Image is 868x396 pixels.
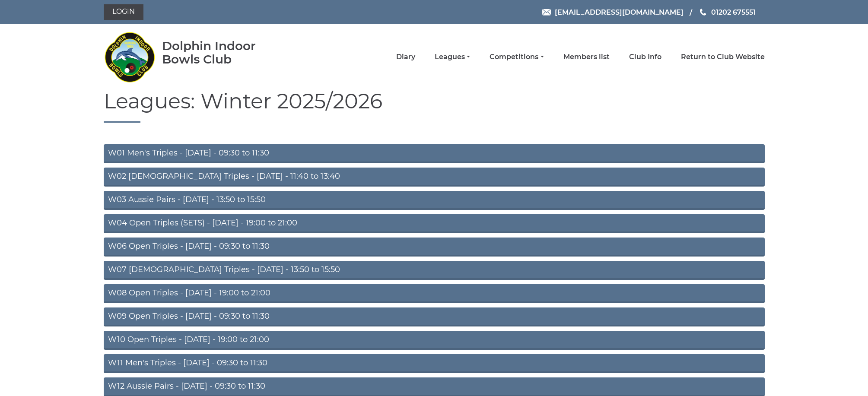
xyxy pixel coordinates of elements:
[104,191,765,210] a: W03 Aussie Pairs - [DATE] - 13:50 to 15:50
[542,7,684,18] a: Email [EMAIL_ADDRESS][DOMAIN_NAME]
[104,90,765,123] h1: Leagues: Winter 2025/2026
[104,284,765,303] a: W08 Open Triples - [DATE] - 19:00 to 21:00
[104,214,765,233] a: W04 Open Triples (SETS) - [DATE] - 19:00 to 21:00
[490,52,544,62] a: Competitions
[542,9,551,16] img: Email
[700,9,706,16] img: Phone us
[563,52,610,62] a: Members list
[104,168,765,187] a: W02 [DEMOGRAPHIC_DATA] Triples - [DATE] - 11:40 to 13:40
[104,307,765,326] a: W09 Open Triples - [DATE] - 09:30 to 11:30
[104,238,765,257] a: W06 Open Triples - [DATE] - 09:30 to 11:30
[104,331,765,350] a: W10 Open Triples - [DATE] - 19:00 to 21:00
[396,52,415,62] a: Diary
[681,52,765,62] a: Return to Club Website
[104,261,765,280] a: W07 [DEMOGRAPHIC_DATA] Triples - [DATE] - 13:50 to 15:50
[104,144,765,163] a: W01 Men's Triples - [DATE] - 09:30 to 11:30
[104,354,765,373] a: W11 Men's Triples - [DATE] - 09:30 to 11:30
[104,4,143,20] a: Login
[629,52,661,62] a: Club Info
[699,7,756,18] a: Phone us 01202 675551
[162,39,283,66] div: Dolphin Indoor Bowls Club
[555,8,684,16] span: [EMAIL_ADDRESS][DOMAIN_NAME]
[711,8,756,16] span: 01202 675551
[104,27,156,87] img: Dolphin Indoor Bowls Club
[435,52,470,62] a: Leagues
